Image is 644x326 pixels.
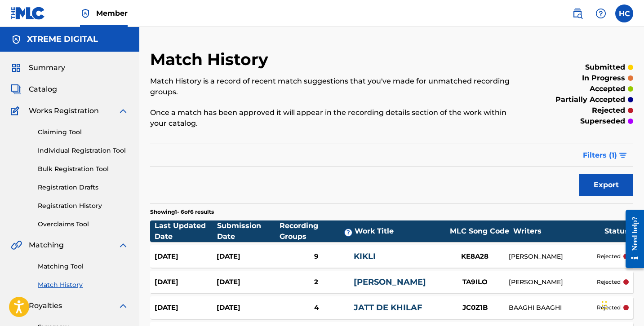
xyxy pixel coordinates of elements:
[150,49,273,70] h2: Match History
[582,73,625,84] p: in progress
[11,84,22,95] img: Catalog
[29,106,99,116] span: Works Registration
[509,278,597,287] div: [PERSON_NAME]
[592,4,610,22] div: Help
[11,7,45,20] img: MLC Logo
[604,226,629,237] div: Status
[38,128,129,137] a: Claiming Tool
[595,8,606,19] img: help
[38,262,129,271] a: Matching Tool
[11,106,22,116] img: Works Registration
[150,208,214,216] p: Showing 1 - 6 of 6 results
[568,4,586,22] a: Public Search
[29,300,62,311] span: Royalties
[38,164,129,174] a: Bulk Registration Tool
[572,8,583,19] img: search
[11,240,22,251] img: Matching
[217,303,279,313] div: [DATE]
[150,76,522,97] p: Match History is a record of recent match suggestions that you've made for unmatched recording gr...
[579,174,633,196] button: Export
[279,277,354,287] div: 2
[509,252,597,261] div: [PERSON_NAME]
[80,8,91,19] img: Top Rightsholder
[441,277,509,287] div: TA9ILO
[597,304,621,312] p: rejected
[513,226,604,237] div: Writers
[555,94,625,105] p: partially accepted
[441,251,509,262] div: KE8A28
[345,229,352,236] span: ?
[96,8,128,18] span: Member
[583,150,617,161] span: Filters ( 1 )
[217,251,279,262] div: [DATE]
[354,277,426,287] a: [PERSON_NAME]
[38,146,129,155] a: Individual Registration Tool
[280,220,355,242] div: Recording Groups
[619,203,644,275] iframe: Resource Center
[118,106,129,116] img: expand
[11,34,22,45] img: Accounts
[354,251,376,261] a: KIKLI
[599,283,644,326] iframe: Chat Widget
[155,303,217,313] div: [DATE]
[38,201,129,211] a: Registration History
[155,251,217,262] div: [DATE]
[118,240,129,251] img: expand
[217,220,280,242] div: Submission Date
[509,303,597,313] div: BAAGHI BAAGHI
[38,280,129,290] a: Match History
[29,84,57,95] span: Catalog
[441,303,509,313] div: JC0Z1B
[577,144,633,167] button: Filters (1)
[29,62,65,73] span: Summary
[597,252,621,260] p: rejected
[615,4,633,22] div: User Menu
[446,226,513,237] div: MLC Song Code
[38,183,129,192] a: Registration Drafts
[279,251,354,262] div: 9
[155,220,217,242] div: Last Updated Date
[118,300,129,311] img: expand
[155,277,217,287] div: [DATE]
[29,240,64,251] span: Matching
[11,84,57,95] a: CatalogCatalog
[150,107,522,129] p: Once a match has been approved it will appear in the recording details section of the work within...
[279,303,354,313] div: 4
[619,153,627,158] img: filter
[355,226,446,237] div: Work Title
[38,220,129,229] a: Overclaims Tool
[217,277,279,287] div: [DATE]
[27,34,98,44] h5: XTREME DIGITAL
[592,105,625,116] p: rejected
[602,292,607,319] div: Drag
[580,116,625,127] p: superseded
[590,84,625,94] p: accepted
[585,62,625,73] p: submitted
[354,303,422,313] a: JATT DE KHILAF
[11,62,65,73] a: SummarySummary
[597,278,621,286] p: rejected
[11,62,22,73] img: Summary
